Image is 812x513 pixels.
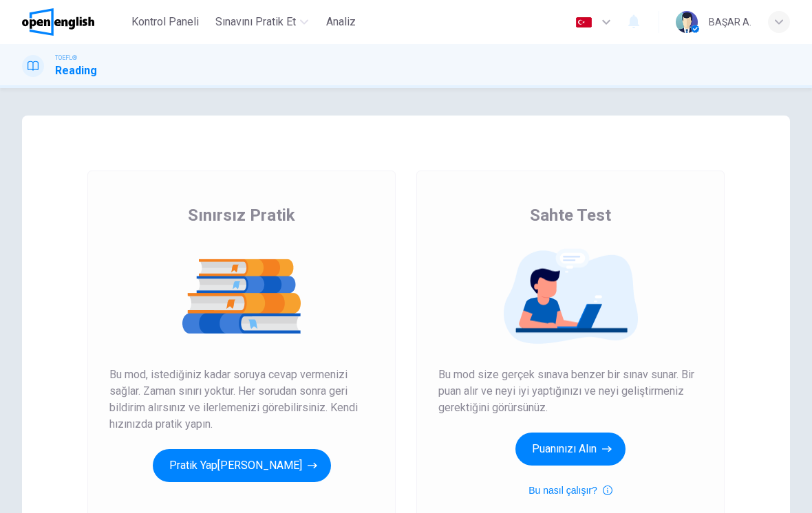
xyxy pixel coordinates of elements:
[326,14,356,30] span: Analiz
[528,482,612,499] button: Bu nasıl çalışır?
[530,204,611,226] span: Sahte Test
[575,17,592,28] img: tr
[709,14,751,30] div: BAŞAR A.
[188,204,295,226] span: Sınırsız Pratik
[55,63,97,79] h1: Reading
[215,14,296,30] span: Sınavını Pratik Et
[131,14,199,30] span: Kontrol Paneli
[109,367,374,433] span: Bu mod, istediğiniz kadar soruya cevap vermenizi sağlar. Zaman sınırı yoktur. Her sorudan sonra g...
[676,11,698,33] img: Profile picture
[55,53,77,63] span: TOEFL®
[22,8,94,36] img: OpenEnglish logo
[319,10,363,34] button: Analiz
[22,8,126,36] a: OpenEnglish logo
[210,10,314,34] button: Sınavını Pratik Et
[515,433,626,466] button: Puanınızı Alın
[126,10,204,34] button: Kontrol Paneli
[438,367,703,416] span: Bu mod size gerçek sınava benzer bir sınav sunar. Bir puan alır ve neyi iyi yaptığınızı ve neyi g...
[153,449,331,482] button: Pratik Yap[PERSON_NAME]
